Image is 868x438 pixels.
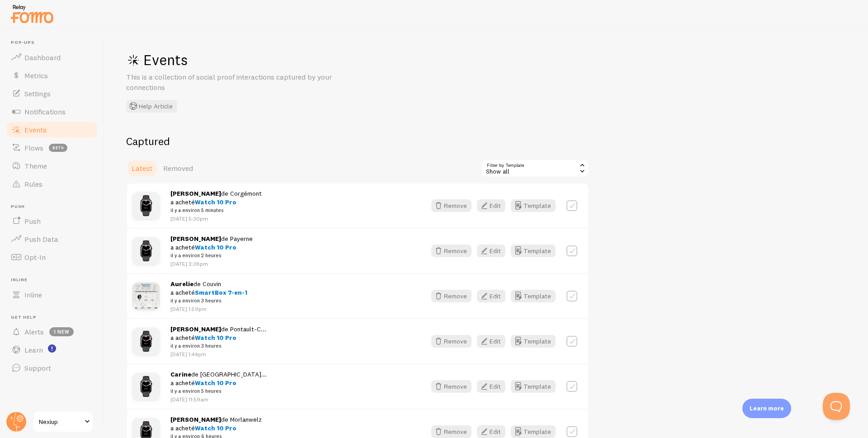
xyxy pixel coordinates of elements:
a: Alerts 1 new [5,323,99,341]
small: il y a environ 3 heures [170,342,266,350]
a: Dashboard [5,48,99,66]
small: il y a environ 3 heures [170,297,247,305]
span: Push [24,217,41,226]
button: Edit [477,425,505,438]
a: Edit [477,335,511,348]
iframe: Help Scout Beacon - Open [823,393,850,420]
span: Push Data [24,235,58,244]
button: Edit [477,380,505,393]
a: Edit [477,199,511,212]
span: Inline [11,277,99,283]
span: de Pontault-C... a acheté [170,325,266,350]
span: Watch 10 Pro [195,198,236,206]
span: 1 new [49,327,74,336]
button: Template [511,199,556,212]
strong: [PERSON_NAME] [170,325,221,333]
button: Edit [477,199,505,212]
strong: [PERSON_NAME] [170,235,221,243]
button: Remove [431,335,472,348]
a: Metrics [5,66,99,85]
a: Flows beta [5,139,99,157]
img: fomo-relay-logo-orange.svg [9,2,55,25]
span: Settings [24,89,51,98]
a: Edit [477,245,511,257]
span: SmartBox 7-en-1 [195,288,247,297]
span: Latest [132,164,152,173]
a: Support [5,359,99,377]
span: Watch 10 Pro [195,243,236,251]
img: Montre_13_small.jpg [132,328,160,355]
span: Metrics [24,71,48,80]
a: Edit [477,425,511,438]
a: Template [511,290,556,302]
span: de Couvin a acheté [170,280,247,305]
button: Edit [477,245,505,257]
p: [DATE] 1:59pm [170,305,247,313]
span: beta [49,144,67,152]
span: Push [11,204,99,210]
img: Montre_13_small.jpg [132,373,160,400]
button: Remove [431,380,472,393]
p: Learn more [750,404,784,413]
small: il y a environ 2 heures [170,251,253,259]
span: Watch 10 Pro [195,379,236,387]
a: Learn [5,341,99,359]
span: Removed [163,164,193,173]
a: Rules [5,175,99,193]
strong: [PERSON_NAME] [170,189,221,198]
span: Support [24,363,51,372]
a: Latest [126,159,158,177]
span: de Payerne a acheté [170,235,253,260]
button: Edit [477,335,505,348]
button: Template [511,245,556,257]
span: Pop-ups [11,40,99,46]
span: Watch 10 Pro [195,424,236,432]
button: Template [511,425,556,438]
a: Edit [477,380,511,393]
button: Template [511,380,556,393]
p: [DATE] 11:59am [170,396,267,403]
p: [DATE] 5:30pm [170,215,262,222]
p: [DATE] 2:38pm [170,260,253,268]
a: Opt-In [5,248,99,266]
span: Theme [24,161,47,170]
button: Help Article [126,100,177,113]
span: Nexiup [39,416,82,427]
h2: Captured [126,134,589,148]
div: Show all [481,159,589,177]
span: Dashboard [24,53,61,62]
span: Notifications [24,107,66,116]
a: Settings [5,85,99,103]
button: Template [511,335,556,348]
img: BoxIphone_Prod_09_small.jpg [132,283,160,310]
a: Events [5,121,99,139]
a: Nexiup [33,411,94,433]
span: Events [24,125,47,134]
p: [DATE] 1:44pm [170,350,266,358]
div: Learn more [742,399,791,418]
a: Theme [5,157,99,175]
small: il y a environ 5 minutes [170,206,262,214]
a: Removed [158,159,198,177]
span: Opt-In [24,253,46,262]
strong: Aurelie [170,280,193,288]
span: Inline [24,290,42,299]
span: Get Help [11,315,99,320]
a: Push [5,212,99,230]
strong: Carine [170,370,191,378]
img: Montre_13_small.jpg [132,192,160,219]
p: This is a collection of social proof interactions captured by your connections [126,72,343,93]
a: Notifications [5,103,99,121]
small: il y a environ 5 heures [170,387,267,395]
a: Edit [477,290,511,302]
span: Watch 10 Pro [195,334,236,342]
span: Learn [24,345,43,354]
svg: <p>Watch New Feature Tutorials!</p> [48,344,56,353]
a: Push Data [5,230,99,248]
span: Alerts [24,327,44,336]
